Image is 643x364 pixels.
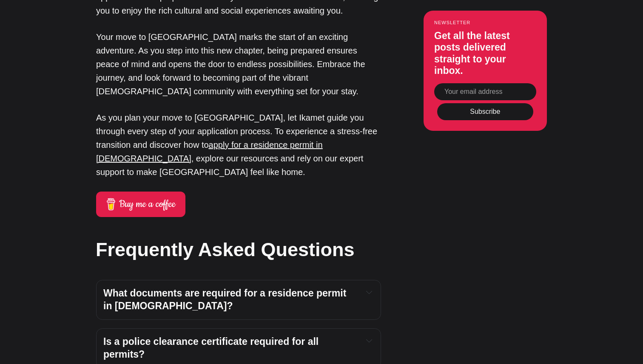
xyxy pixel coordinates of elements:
a: apply for a residence permit in [DEMOGRAPHIC_DATA] [96,140,323,163]
button: Expand toggle to read content [364,336,374,346]
small: Newsletter [434,20,536,25]
strong: What documents are required for a residence permit in [DEMOGRAPHIC_DATA]? [103,288,349,311]
a: Buy me a coffee [96,192,185,217]
p: As you plan your move to [GEOGRAPHIC_DATA], let Ikamet guide you through every step of your appli... [96,111,381,179]
strong: Is a police clearance certificate required for all permits? [103,336,321,360]
p: Your move to [GEOGRAPHIC_DATA] marks the start of an exciting adventure. As you step into this ne... [96,30,381,98]
strong: Frequently Asked Questions [96,239,354,260]
button: Subscribe [437,103,533,120]
h3: Get all the latest posts delivered straight to your inbox. [434,30,536,77]
input: Your email address [434,84,536,101]
button: Expand toggle to read content [364,287,374,297]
